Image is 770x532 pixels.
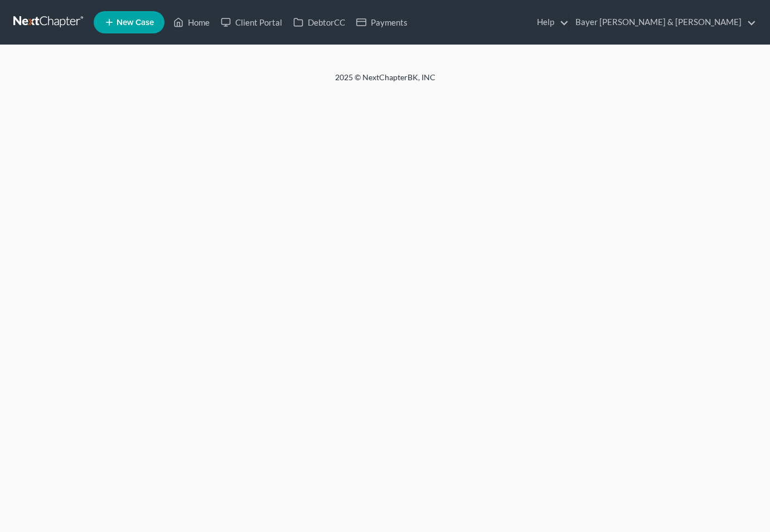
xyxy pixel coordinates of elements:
a: Bayer [PERSON_NAME] & [PERSON_NAME] [570,12,756,32]
a: Client Portal [215,12,288,32]
div: 2025 © NextChapterBK, INC [67,72,703,92]
a: Help [531,12,569,32]
a: DebtorCC [288,12,351,32]
a: Payments [351,12,413,32]
a: Home [168,12,215,32]
new-legal-case-button: New Case [94,11,164,33]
